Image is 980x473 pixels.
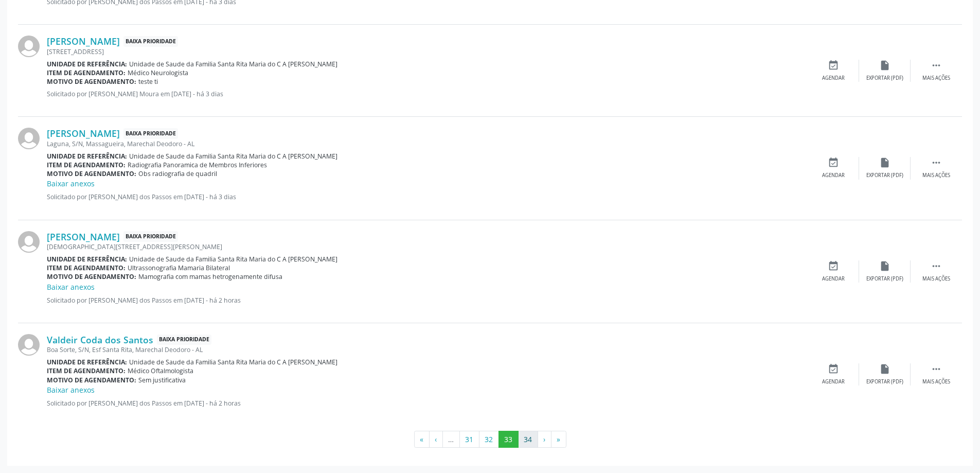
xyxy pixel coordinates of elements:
[822,172,845,179] div: Agendar
[129,358,337,366] span: Unidade de Saude da Familia Santa Rita Maria do C A [PERSON_NAME]
[47,296,808,305] p: Solicitado por [PERSON_NAME] dos Passos em [DATE] - há 2 horas
[138,169,217,178] span: Obs radiografia de quadril
[931,60,942,71] i: 
[18,36,40,57] img: img
[828,260,839,272] i: event_available
[129,255,337,264] span: Unidade de Saude da Familia Santa Rita Maria do C A [PERSON_NAME]
[866,172,903,179] div: Exportar (PDF)
[931,157,942,168] i: 
[47,242,808,251] div: [DEMOGRAPHIC_DATA][STREET_ADDRESS][PERSON_NAME]
[47,399,808,408] p: Solicitado por [PERSON_NAME] dos Passos em [DATE] - há 2 horas
[822,275,845,283] div: Agendar
[866,275,903,283] div: Exportar (PDF)
[551,431,566,448] button: Go to last page
[414,431,430,448] button: Go to first page
[922,75,950,82] div: Mais ações
[866,378,903,386] div: Exportar (PDF)
[47,169,136,178] b: Motivo de agendamento:
[498,431,519,448] button: Go to page 33
[47,334,153,345] a: Valdeir Coda dos Santos
[18,334,40,356] img: img
[47,139,808,148] div: Laguna, S/N, Massagueira, Marechal Deodoro - AL
[138,376,186,384] span: Sem justificativa
[138,77,158,86] span: teste ti
[538,431,551,448] button: Go to next page
[128,264,230,272] span: Ultrassonografia Mamaria Bilateral
[47,192,808,201] p: Solicitado por [PERSON_NAME] dos Passos em [DATE] - há 3 dias
[123,36,178,47] span: Baixa Prioridade
[822,378,845,386] div: Agendar
[47,161,126,169] b: Item de agendamento:
[879,157,890,168] i: insert_drive_file
[822,75,845,82] div: Agendar
[828,157,839,168] i: event_available
[123,231,178,242] span: Baixa Prioridade
[931,363,942,375] i: 
[18,231,40,253] img: img
[47,358,127,366] b: Unidade de referência:
[479,431,499,448] button: Go to page 32
[18,128,40,149] img: img
[128,366,193,375] span: Médico Oftalmologista
[459,431,479,448] button: Go to page 31
[47,90,808,98] p: Solicitado por [PERSON_NAME] Moura em [DATE] - há 3 dias
[922,172,950,179] div: Mais ações
[931,260,942,272] i: 
[866,75,903,82] div: Exportar (PDF)
[828,60,839,71] i: event_available
[879,60,890,71] i: insert_drive_file
[518,431,538,448] button: Go to page 34
[879,363,890,375] i: insert_drive_file
[47,255,127,264] b: Unidade de referência:
[828,363,839,375] i: event_available
[47,128,120,139] a: [PERSON_NAME]
[123,128,178,139] span: Baixa Prioridade
[47,77,136,86] b: Motivo de agendamento:
[47,264,126,272] b: Item de agendamento:
[47,36,120,47] a: [PERSON_NAME]
[429,431,443,448] button: Go to previous page
[47,366,126,375] b: Item de agendamento:
[922,378,950,386] div: Mais ações
[879,260,890,272] i: insert_drive_file
[47,385,95,395] a: Baixar anexos
[47,152,127,161] b: Unidade de referência:
[157,335,211,345] span: Baixa Prioridade
[47,60,127,68] b: Unidade de referência:
[47,179,95,188] a: Baixar anexos
[47,345,808,354] div: Boa Sorte, S/N, Esf Santa Rita, Marechal Deodoro - AL
[47,47,808,56] div: [STREET_ADDRESS]
[922,275,950,283] div: Mais ações
[47,376,136,384] b: Motivo de agendamento:
[128,161,267,169] span: Radiografia Panoramica de Membros Inferiores
[128,68,188,77] span: Médico Neurologista
[47,68,126,77] b: Item de agendamento:
[47,231,120,242] a: [PERSON_NAME]
[47,282,95,292] a: Baixar anexos
[129,60,337,68] span: Unidade de Saude da Familia Santa Rita Maria do C A [PERSON_NAME]
[18,431,962,448] ul: Pagination
[129,152,337,161] span: Unidade de Saude da Familia Santa Rita Maria do C A [PERSON_NAME]
[47,272,136,281] b: Motivo de agendamento:
[138,272,282,281] span: Mamografia com mamas hetrogenamente difusa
